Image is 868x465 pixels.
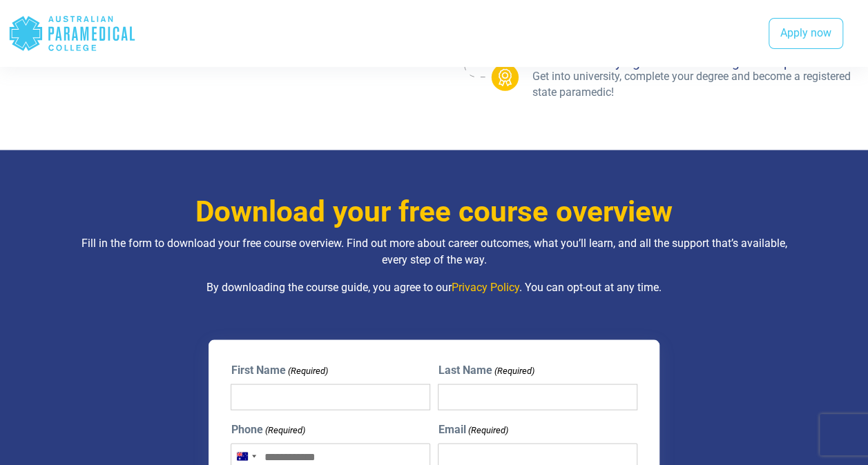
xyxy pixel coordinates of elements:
span: (Required) [493,364,534,377]
span: (Required) [264,423,305,437]
label: First Name [231,362,327,378]
p: By downloading the course guide, you agree to our . You can opt-out at any time. [72,279,795,295]
span: (Required) [467,423,508,437]
p: Get into university, complete your degree and become a registered state paramedic! [532,69,860,100]
span: (Required) [287,364,328,377]
a: Apply now [769,18,843,50]
p: Fill in the form to download your free course overview. Find out more about career outcomes, what... [72,235,795,268]
h3: Download your free course overview [72,194,795,229]
label: Phone [231,421,305,437]
label: Email [438,421,508,437]
div: Australian Paramedical College [8,11,136,56]
a: Privacy Policy [452,280,519,293]
label: Last Name [438,362,534,378]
